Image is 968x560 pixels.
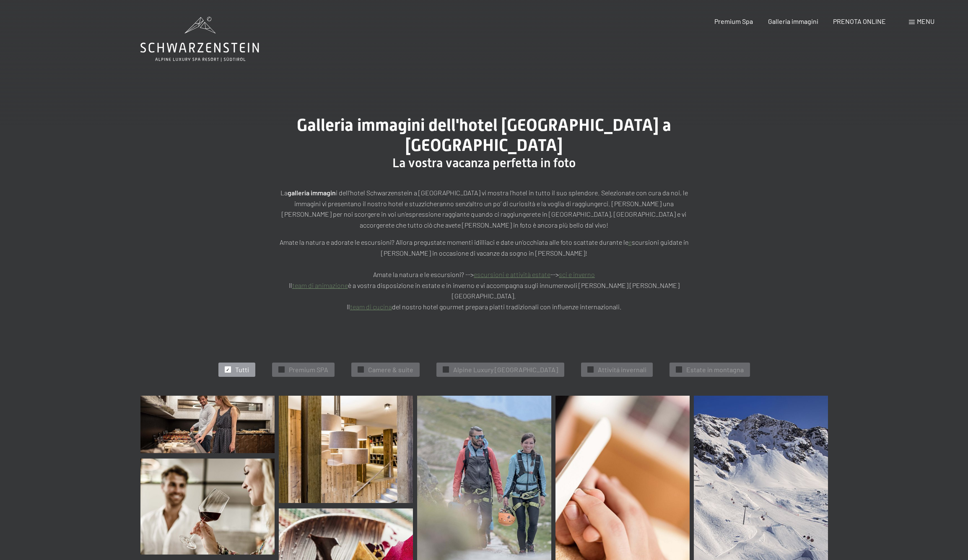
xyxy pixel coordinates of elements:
[226,367,229,373] span: ✓
[297,115,671,155] span: Galleria immagini dell'hotel [GEOGRAPHIC_DATA] a [GEOGRAPHIC_DATA]
[589,367,592,373] span: ✓
[359,367,362,373] span: ✓
[292,281,348,289] a: team di animazione
[714,17,753,25] a: Premium Spa
[368,365,413,374] span: Camere & suite
[280,367,283,373] span: ✓
[444,367,447,373] span: ✓
[392,156,576,170] span: La vostra vacanza perfetta in foto
[288,189,336,197] strong: galleria immagin
[628,238,632,246] a: e
[275,237,694,312] p: Amate la natura e adorate le escursioni? Allora pregustate momenti idilliaci e date un’occhiata a...
[350,303,392,311] a: team di cucina
[279,396,413,503] img: Immagini
[235,365,249,374] span: Tutti
[474,270,550,278] a: escursioni e attività estate
[598,365,646,374] span: Attivitá invernali
[453,365,558,374] span: Alpine Luxury [GEOGRAPHIC_DATA]
[559,270,595,278] a: sci e inverno
[140,459,275,555] img: Immagini
[917,17,934,25] span: Menu
[686,365,744,374] span: Estate in montagna
[289,365,328,374] span: Premium SPA
[275,187,694,230] p: La i dell’hotel Schwarzenstein a [GEOGRAPHIC_DATA] vi mostra l’hotel in tutto il suo splendore. S...
[140,396,275,453] img: Immagini
[677,367,680,373] span: ✓
[833,17,886,25] a: PRENOTA ONLINE
[768,17,818,25] a: Galleria immagini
